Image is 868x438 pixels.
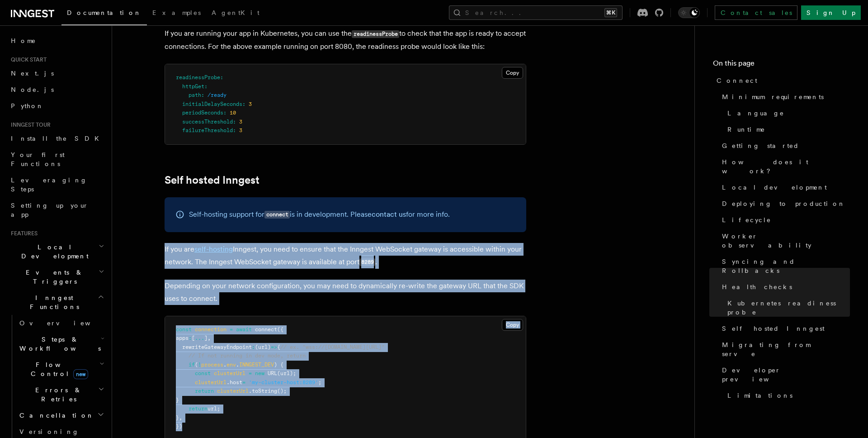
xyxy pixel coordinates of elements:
[249,379,318,386] span: 'my-cluster-host:8289'
[7,268,99,286] span: Events & Triggers
[182,109,223,116] span: periodSeconds
[147,3,206,24] a: Examples
[198,362,201,368] span: !
[502,319,523,331] button: Copy
[722,215,771,224] span: Lifecycle
[255,370,264,376] span: new
[61,3,147,25] a: Documentation
[722,92,824,101] span: Minimum requirements
[277,370,296,376] span: (url);
[718,253,850,279] a: Syncing and Rollbacks
[189,92,201,98] span: path
[7,243,99,261] span: Local Development
[195,362,198,368] span: (
[11,86,54,93] span: Node.js
[718,228,850,253] a: Worker observability
[194,245,233,253] a: self-hosting
[718,337,850,362] a: Migrating from serve
[722,141,799,150] span: Getting started
[239,362,274,368] span: INNGEST_DEV
[722,340,850,358] span: Migrating from serve
[239,119,242,125] span: 3
[182,101,242,107] span: initialDelaySeconds
[182,344,252,350] span: rewriteGatewayEndpoint
[189,335,192,341] span: :
[233,127,236,133] span: :
[255,326,277,333] span: connect
[236,326,252,333] span: await
[201,92,204,98] span: :
[192,335,195,341] span: [
[7,65,106,81] a: Next.js
[11,151,65,167] span: Your first Functions
[7,56,47,63] span: Quick start
[718,89,850,105] a: Minimum requirements
[722,282,792,291] span: Health checks
[223,362,226,368] span: .
[195,379,226,386] span: clusterUrl
[176,397,179,403] span: }
[359,258,375,266] code: 8289
[16,335,101,353] span: Steps & Workflows
[176,326,192,333] span: const
[718,179,850,195] a: Local development
[239,127,242,133] span: 3
[7,33,106,49] a: Home
[7,264,106,290] button: Events & Triggers
[204,335,208,341] span: ]
[217,388,249,394] span: clusterUrl
[722,366,850,384] span: Developer preview
[727,391,793,400] span: Limitations
[16,386,98,404] span: Errors & Retries
[11,202,89,218] span: Setting up your app
[16,411,94,420] span: Cancellation
[242,101,245,107] span: :
[11,36,36,45] span: Home
[11,176,87,193] span: Leveraging Steps
[7,121,51,129] span: Inngest tour
[718,154,850,179] a: How does it work?
[255,344,271,350] span: (url)
[713,58,850,72] h4: On this page
[226,379,242,386] span: .host
[718,212,850,228] a: Lifecycle
[678,7,700,18] button: Toggle dark mode
[718,195,850,212] a: Deploying to production
[724,295,850,320] a: Kubernetes readiness probe
[722,183,827,192] span: Local development
[208,405,220,412] span: url;
[16,407,106,424] button: Cancellation
[727,109,784,118] span: Language
[176,74,220,81] span: readinessProbe
[179,414,182,421] span: ,
[718,138,850,154] a: Getting started
[182,127,233,133] span: failureThreshold
[19,319,113,327] span: Overview
[165,27,526,53] p: If you are running your app in Kubernetes, you can use the to check that the app is ready to acce...
[502,67,523,79] button: Copy
[7,81,106,98] a: Node.js
[713,72,850,89] a: Connect
[67,9,142,16] span: Documentation
[249,370,252,376] span: =
[212,9,259,16] span: AgentKit
[7,230,38,237] span: Features
[189,352,306,359] span: // If not running in dev mode, return
[189,405,208,412] span: return
[717,76,757,85] span: Connect
[718,362,850,387] a: Developer preview
[236,362,239,368] span: .
[718,279,850,295] a: Health checks
[176,423,182,429] span: })
[7,172,106,197] a: Leveraging Steps
[226,362,236,368] span: env
[7,147,106,172] a: Your first Functions
[722,232,850,250] span: Worker observability
[722,199,845,208] span: Deploying to production
[449,5,623,20] button: Search...⌘K
[195,388,214,394] span: return
[252,344,255,350] span: :
[19,428,79,435] span: Versioning
[724,121,850,138] a: Runtime
[277,388,287,394] span: ();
